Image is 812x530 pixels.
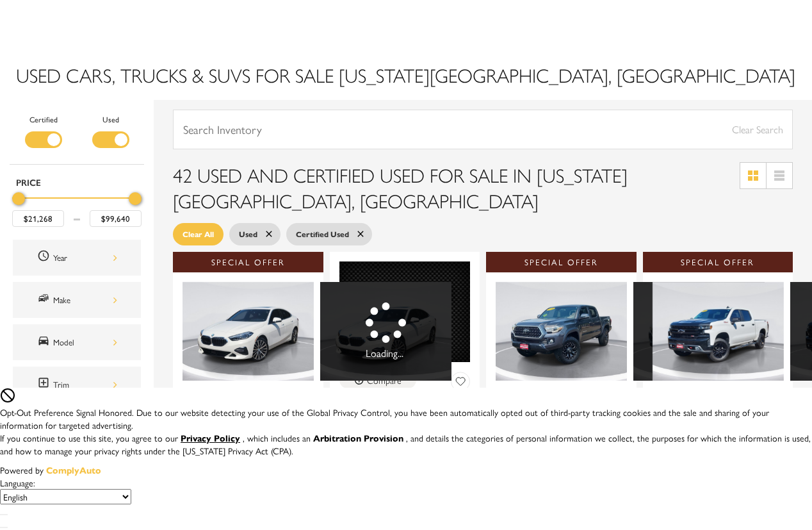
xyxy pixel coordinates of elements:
[13,240,141,276] div: Year Year
[53,251,117,265] div: Year
[653,282,784,381] img: 2020 Chevrolet Silverado 1500 LT Trail Boss 1
[37,292,53,308] span: Make
[320,282,451,381] div: 2 / 2
[37,249,53,266] span: Year
[173,385,323,399] div: 1 of 28
[643,252,793,272] div: Special Offer
[53,293,117,307] div: Make
[16,176,138,188] h5: Price
[173,252,323,272] div: Special Offer
[13,324,141,360] div: Model Model
[46,463,101,476] a: ComplyAuto
[183,282,314,381] img: 2021 BMW 2 Series 228i xDrive 1
[296,226,349,242] span: Certified Used
[486,252,637,272] div: Special Offer
[653,282,784,381] div: 1 / 2
[313,431,403,444] strong: Arbitration Provision
[239,226,257,242] span: Used
[10,113,144,164] div: Filter by Vehicle Type
[183,226,214,242] span: Clear All
[173,110,793,149] input: Search Inventory
[367,374,402,386] div: Compare
[37,376,53,393] span: Trim
[13,282,141,318] div: Make Make
[183,282,314,381] div: 1 / 2
[643,385,793,399] div: 1 of 27
[129,192,142,205] div: Maximum Price
[37,334,53,351] span: Model
[486,385,637,399] div: 1 of 28
[13,367,141,402] div: Trim Trim
[173,161,628,214] span: 42 Used and Certified Used for Sale in [US_STATE][GEOGRAPHIC_DATA], [GEOGRAPHIC_DATA]
[53,335,117,349] div: Model
[90,210,142,227] input: Maximum
[102,113,119,126] label: Used
[181,431,240,444] u: Privacy Policy
[29,113,58,126] label: Certified
[496,282,627,381] div: 1 / 2
[496,282,627,381] img: 2018 Toyota Tacoma TRD Off-Road 1
[12,188,142,227] div: Price
[12,192,25,205] div: Minimum Price
[339,261,471,363] img: 2018 Volkswagen Atlas SEL Premium
[53,377,117,392] div: Trim
[181,431,243,444] a: Privacy Policy
[366,302,406,360] span: Loading...
[633,282,765,381] div: 2 / 2
[12,210,64,227] input: Minimum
